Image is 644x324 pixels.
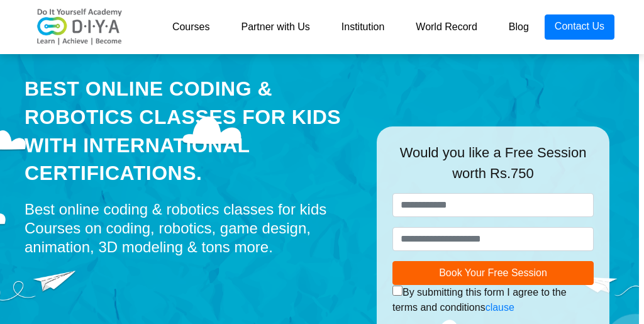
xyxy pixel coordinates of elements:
[30,8,130,46] img: logo-v2.png
[326,14,400,40] a: Institution
[157,14,226,40] a: Courses
[486,302,514,313] a: clause
[225,14,325,40] a: Partner with Us
[493,14,545,40] a: Blog
[392,285,594,315] div: By submitting this form I agree to the terms and conditions
[392,261,594,285] button: Book Your Free Session
[439,267,547,278] span: Book Your Free Session
[25,200,358,257] div: Best online coding & robotics classes for kids Courses on coding, robotics, game design, animatio...
[392,142,594,193] div: Would you like a Free Session worth Rs.750
[25,75,358,187] div: Best Online Coding & Robotics Classes for kids with International Certifications.
[400,14,493,40] a: World Record
[545,14,614,40] a: Contact Us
